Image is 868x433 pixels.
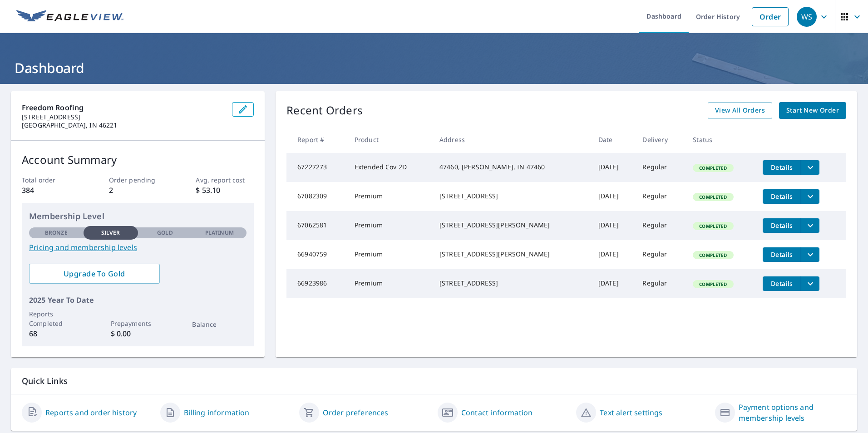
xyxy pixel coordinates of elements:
[686,126,755,153] th: Status
[801,276,819,291] button: filesDropdownBtn-66923986
[635,240,686,269] td: Regular
[768,163,795,172] span: Details
[29,295,247,305] p: 2025 Year To Date
[439,221,584,230] div: [STREET_ADDRESS][PERSON_NAME]
[323,407,389,418] a: Order preferences
[347,211,432,240] td: Premium
[22,175,80,185] p: Total order
[694,165,732,171] span: Completed
[29,309,84,328] p: Reports Completed
[752,7,789,26] a: Order
[715,105,765,116] span: View All Orders
[439,279,584,288] div: [STREET_ADDRESS]
[591,240,636,269] td: [DATE]
[286,102,363,119] p: Recent Orders
[109,175,167,185] p: Order pending
[763,160,801,175] button: detailsBtn-67227273
[45,229,68,237] p: Bronze
[101,229,120,237] p: Silver
[286,126,347,153] th: Report #
[157,229,173,237] p: Gold
[694,194,732,200] span: Completed
[286,240,347,269] td: 66940759
[600,407,662,418] a: Text alert settings
[347,126,432,153] th: Product
[347,182,432,211] td: Premium
[694,252,732,258] span: Completed
[22,121,225,129] p: [GEOGRAPHIC_DATA], IN 46221
[439,250,584,259] div: [STREET_ADDRESS][PERSON_NAME]
[22,185,80,196] p: 384
[768,250,795,259] span: Details
[768,279,795,288] span: Details
[739,402,846,423] a: Payment options and membership levels
[29,328,84,339] p: 68
[347,240,432,269] td: Premium
[635,211,686,240] td: Regular
[439,192,584,201] div: [STREET_ADDRESS]
[205,229,234,237] p: Platinum
[286,153,347,182] td: 67227273
[635,182,686,211] td: Regular
[591,182,636,211] td: [DATE]
[635,153,686,182] td: Regular
[29,242,247,253] a: Pricing and membership levels
[768,192,795,201] span: Details
[111,319,165,328] p: Prepayments
[779,102,846,119] a: Start New Order
[763,218,801,233] button: detailsBtn-67062581
[591,153,636,182] td: [DATE]
[801,247,819,262] button: filesDropdownBtn-66940759
[801,160,819,175] button: filesDropdownBtn-67227273
[591,269,636,298] td: [DATE]
[192,320,247,329] p: Balance
[801,218,819,233] button: filesDropdownBtn-67062581
[22,113,225,121] p: [STREET_ADDRESS]
[461,407,533,418] a: Contact information
[432,126,591,153] th: Address
[29,210,247,222] p: Membership Level
[763,247,801,262] button: detailsBtn-66940759
[286,182,347,211] td: 67082309
[635,126,686,153] th: Delivery
[22,102,225,113] p: Freedom Roofing
[591,211,636,240] td: [DATE]
[797,7,817,27] div: WS
[708,102,772,119] a: View All Orders
[45,407,137,418] a: Reports and order history
[763,276,801,291] button: detailsBtn-66923986
[29,264,160,284] a: Upgrade To Gold
[196,185,254,196] p: $ 53.10
[16,10,123,24] img: EV Logo
[286,269,347,298] td: 66923986
[196,175,254,185] p: Avg. report cost
[635,269,686,298] td: Regular
[111,328,165,339] p: $ 0.00
[22,375,846,387] p: Quick Links
[439,162,584,172] div: 47460, [PERSON_NAME], IN 47460
[786,105,839,116] span: Start New Order
[763,189,801,204] button: detailsBtn-67082309
[347,153,432,182] td: Extended Cov 2D
[286,211,347,240] td: 67062581
[768,221,795,230] span: Details
[347,269,432,298] td: Premium
[109,185,167,196] p: 2
[36,269,153,279] span: Upgrade To Gold
[591,126,636,153] th: Date
[22,152,254,168] p: Account Summary
[801,189,819,204] button: filesDropdownBtn-67082309
[694,223,732,229] span: Completed
[11,59,857,77] h1: Dashboard
[184,407,249,418] a: Billing information
[694,281,732,287] span: Completed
